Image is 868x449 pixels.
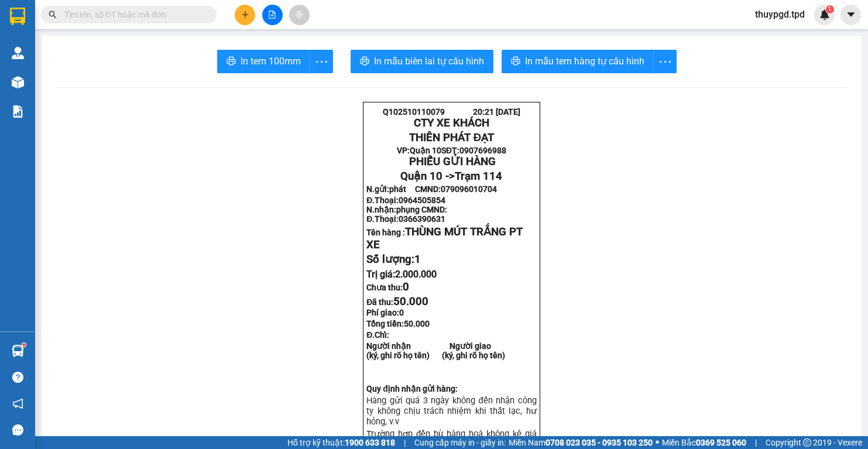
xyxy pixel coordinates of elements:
span: phát CMND: [389,184,497,194]
span: 1 [828,5,832,13]
span: plus [241,11,249,19]
span: Trị giá: [366,269,437,280]
span: [DATE] [496,107,520,116]
span: | [404,436,406,449]
span: copyright [803,438,811,447]
span: THÙNG MÚT TRẮNG PT XE [366,225,523,251]
img: icon-new-feature [819,9,830,20]
span: 0907696988 [459,146,506,155]
span: file-add [268,11,276,19]
button: plus [235,5,255,25]
span: 0 [403,280,409,293]
span: In mẫu tem hàng tự cấu hình [525,54,644,68]
span: 2.000.000 [395,269,437,280]
button: more [310,50,333,73]
span: thuypgd.tpd [746,7,814,22]
sup: 1 [826,5,834,13]
span: 1 [414,253,421,266]
strong: Tên hàng : [366,228,523,250]
img: warehouse-icon [12,76,24,88]
span: 0964505854 [399,196,445,205]
strong: Người nhận Người giao [366,341,491,351]
strong: CTY XE KHÁCH [414,116,489,129]
img: solution-icon [12,105,24,118]
span: ⚪️ [656,440,659,445]
img: warehouse-icon [12,345,24,357]
span: Quận 10 [410,146,441,155]
span: 079096010704 [441,184,497,194]
span: Cung cấp máy in - giấy in: [414,436,506,449]
span: Đ.Chỉ: [366,330,389,340]
button: aim [289,5,310,25]
span: Q102510110079 [383,107,445,116]
strong: (ký, ghi rõ họ tên) (ký, ghi rõ họ tên) [366,351,505,360]
span: In tem 100mm [241,54,301,68]
span: 20:21 [473,107,494,116]
span: message [12,424,23,436]
input: Tìm tên, số ĐT hoặc mã đơn [64,8,203,21]
span: search [49,11,57,19]
strong: Phí giao: [366,308,404,317]
strong: THIÊN PHÁT ĐẠT [409,131,494,144]
span: In mẫu biên lai tự cấu hình [374,54,484,68]
strong: Đã thu: [366,297,428,307]
img: logo-vxr [10,8,25,25]
button: file-add [262,5,283,25]
span: | [755,436,757,449]
span: Trạm 114 [455,170,502,183]
span: 0366390631 [399,214,445,224]
strong: Đ.Thoại: [366,196,445,205]
img: warehouse-icon [12,47,24,59]
strong: Chưa thu: [366,283,409,292]
sup: 1 [22,343,26,347]
span: Số lượng: [366,253,421,266]
strong: Quy định nhận gửi hàng: [366,384,458,393]
span: Hàng gửi quá 3 ngày không đến nhận công ty không chịu trách nhiệm khi thất lạc, hư hỏn... [366,395,536,427]
span: more [310,54,332,69]
span: printer [360,56,369,67]
span: Miền Bắc [662,436,746,449]
span: printer [511,56,520,67]
span: 50.000 [404,319,430,328]
span: 0 [399,308,404,317]
span: Miền Nam [509,436,653,449]
span: question-circle [12,372,23,383]
button: printerIn mẫu biên lai tự cấu hình [351,50,493,73]
span: printer [227,56,236,67]
span: phụng CMND: [396,205,447,214]
strong: N.gửi: [366,184,497,194]
button: printerIn mẫu tem hàng tự cấu hình [502,50,654,73]
span: Hỗ trợ kỹ thuật: [287,436,395,449]
span: aim [295,11,303,19]
button: caret-down [840,5,861,25]
span: more [654,54,676,69]
span: notification [12,398,23,409]
span: Tổng tiền: [366,319,430,328]
strong: Đ.Thoại: [366,214,445,224]
span: 50.000 [393,295,428,308]
strong: 0369 525 060 [696,438,746,447]
span: Quận 10 -> [400,170,502,183]
span: caret-down [846,9,856,20]
span: PHIẾU GỬI HÀNG [409,155,496,168]
button: more [653,50,677,73]
strong: VP: SĐT: [397,146,506,155]
button: printerIn tem 100mm [217,50,310,73]
strong: 0708 023 035 - 0935 103 250 [545,438,653,447]
strong: N.nhận: [366,205,447,214]
strong: 1900 633 818 [345,438,395,447]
